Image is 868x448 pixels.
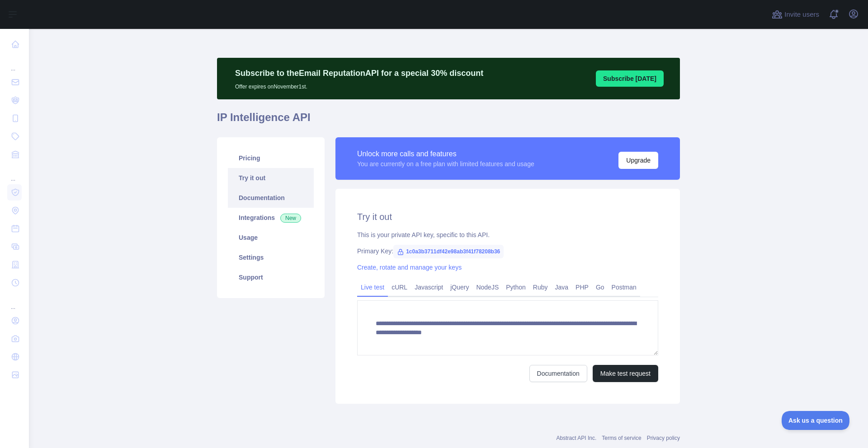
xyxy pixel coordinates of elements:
[228,148,314,168] a: Pricing
[770,7,821,22] button: Invite users
[228,208,314,228] a: Integrations New
[217,110,680,132] h1: IP Intelligence API
[552,280,572,294] a: Java
[784,9,819,20] span: Invite users
[228,228,314,247] a: Usage
[357,210,658,223] h2: Try it out
[357,264,462,271] a: Create, rotate and manage your keys
[502,280,529,294] a: Python
[529,365,587,382] a: Documentation
[7,164,22,182] div: ...
[357,280,388,294] a: Live test
[592,280,608,294] a: Go
[593,365,658,382] button: Make test request
[228,247,314,267] a: Settings
[447,280,472,294] a: jQuery
[357,230,658,239] div: This is your private API key, specific to this API.
[357,159,534,168] div: You are currently on a free plan with limited features and usage
[782,411,850,430] iframe: Toggle Customer Support
[602,435,641,441] a: Terms of service
[572,280,592,294] a: PHP
[618,152,658,169] button: Upgrade
[280,214,301,223] span: New
[357,149,534,159] div: Unlock more calls and features
[411,280,447,294] a: Javascript
[557,435,597,441] a: Abstract API Inc.
[235,79,483,90] p: Offer expires on November 1st.
[608,280,640,294] a: Postman
[529,280,552,294] a: Ruby
[472,280,502,294] a: NodeJS
[235,67,483,79] p: Subscribe to the Email Reputation API for a special 30 % discount
[7,293,22,311] div: ...
[393,245,504,258] span: 1c0a3b3711df42e98ab3f41f78208b36
[228,267,314,287] a: Support
[596,70,664,87] button: Subscribe [DATE]
[228,188,314,208] a: Documentation
[7,54,22,72] div: ...
[357,247,658,256] div: Primary Key:
[647,435,680,441] a: Privacy policy
[228,168,314,188] a: Try it out
[388,280,411,294] a: cURL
